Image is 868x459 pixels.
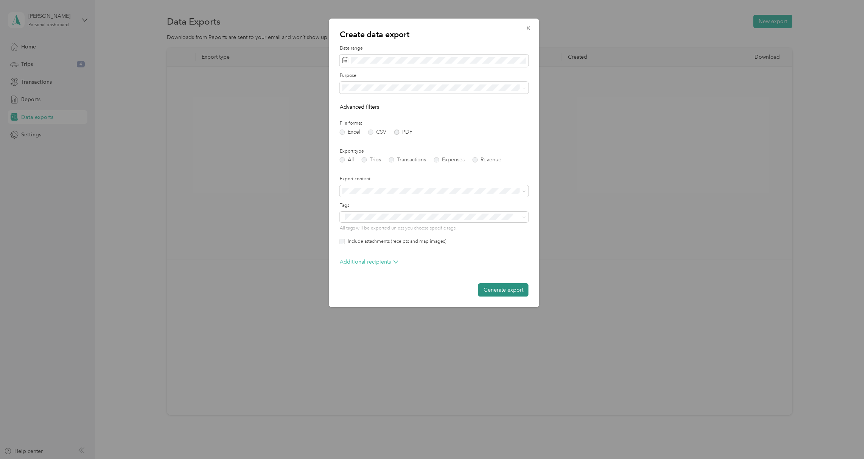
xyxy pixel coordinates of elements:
label: Export type [340,148,529,155]
p: All tags will be exported unless you choose specific tags. [340,225,529,232]
label: Trips [362,157,381,162]
label: Transactions [389,157,426,162]
label: CSV [368,130,386,135]
label: Excel [340,130,360,135]
p: Advanced filters [340,103,529,111]
label: Revenue [473,157,501,162]
label: Purpose [340,72,529,79]
label: PDF [394,130,412,135]
label: Expenses [434,157,465,162]
label: File format [340,120,529,127]
p: Create data export [340,29,529,40]
iframe: Everlance-gr Chat Button Frame [826,417,868,459]
label: Include attachments (receipts and map images) [345,238,446,245]
p: Additional recipients [340,258,398,266]
button: Generate export [478,283,529,297]
label: Tags [340,202,529,209]
label: All [340,157,354,162]
label: Export content [340,176,529,183]
label: Date range [340,45,529,52]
